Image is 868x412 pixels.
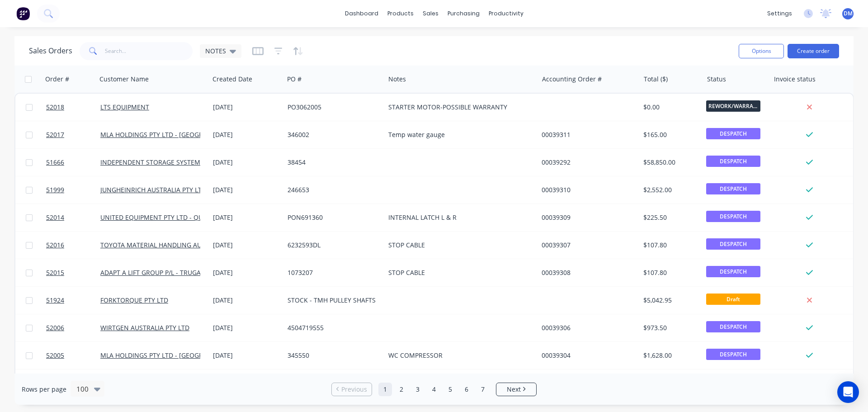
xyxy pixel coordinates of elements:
div: $0.00 [643,103,696,112]
a: LTS EQUIPMENT [100,103,149,111]
div: $2,552.00 [643,185,696,194]
div: [DATE] [213,241,280,250]
div: Order # [45,75,69,84]
span: Previous [341,385,367,394]
a: 51924 [46,287,100,314]
span: 52018 [46,103,64,112]
div: [DATE] [213,130,280,139]
div: settings [763,7,797,20]
a: 51666 [46,149,100,176]
div: Notes [388,75,406,84]
div: [DATE] [213,268,280,277]
div: [DATE] [213,323,280,332]
span: 52017 [46,130,64,139]
div: $1,628.00 [643,351,696,360]
div: $225.50 [643,213,696,222]
a: 52005 [46,342,100,369]
div: Status [707,75,726,84]
span: 51999 [46,185,64,194]
a: Page 6 [460,383,473,396]
div: $58,850.00 [643,158,696,167]
a: Page 4 [427,383,441,396]
span: REWORK/WARRANTY [706,100,760,112]
div: WC COMPRESSOR [388,351,527,360]
a: JUNGHEINRICH AUSTRALIA PTY LTD - [GEOGRAPHIC_DATA] [100,185,274,194]
div: sales [418,7,443,20]
a: 52016 [46,232,100,259]
span: 52015 [46,268,64,277]
a: Next page [496,385,536,394]
a: 52015 [46,259,100,286]
span: DESPATCH [706,266,760,277]
span: DESPATCH [706,238,760,250]
a: TOYOTA MATERIAL HANDLING AUST P/L-DANDENONG STH [100,241,277,249]
div: 345550 [288,351,377,360]
div: STOP CABLE [388,241,527,250]
div: 00039308 [542,268,632,277]
a: MLA HOLDINGS PTY LTD - [GEOGRAPHIC_DATA] [100,130,241,139]
img: Factory [16,7,30,20]
span: 52006 [46,323,64,332]
input: Search... [105,42,193,60]
div: 00039311 [542,130,632,139]
div: [DATE] [213,185,280,194]
div: 4504719555 [288,323,377,332]
div: Total ($) [644,75,668,84]
a: 52018 [46,94,100,121]
div: STARTER MOTOR-POSSIBLE WARRANTY [388,103,527,112]
div: purchasing [443,7,484,20]
a: 52017 [46,121,100,148]
a: MLA HOLDINGS PTY LTD - [GEOGRAPHIC_DATA] [100,351,241,360]
h1: Sales Orders [29,47,72,55]
a: FORKTORQUE PTY LTD [100,296,168,304]
div: 246653 [288,185,377,194]
a: 52006 [46,314,100,341]
button: Create order [788,44,839,58]
div: PO3062005 [288,103,377,112]
span: 52016 [46,241,64,250]
span: DESPATCH [706,321,760,332]
a: 52014 [46,204,100,231]
div: 1073207 [288,268,377,277]
a: INDEPENDENT STORAGE SYSTEMS ([GEOGRAPHIC_DATA]) PTY LTD [100,158,297,166]
div: 346002 [288,130,377,139]
div: [DATE] [213,296,280,305]
a: WIRTGEN AUSTRALIA PTY LTD [100,323,189,332]
a: UNITED EQUIPMENT PTY LTD - QUOIBA [100,213,218,222]
div: Temp water gauge [388,130,527,139]
div: Created Date [212,75,252,84]
div: INTERNAL LATCH L & R [388,213,527,222]
div: 00039306 [542,323,632,332]
div: 38454 [288,158,377,167]
div: 00039309 [542,213,632,222]
span: Next [507,385,521,394]
span: DESPATCH [706,156,760,167]
span: Rows per page [22,385,66,394]
span: DM [844,9,853,18]
a: Page 2 [395,383,408,396]
div: STOCK - TMH PULLEY SHAFTS [288,296,377,305]
span: DESPATCH [706,211,760,222]
a: Page 7 [476,383,490,396]
div: Open Intercom Messenger [837,381,859,403]
span: 52014 [46,213,64,222]
span: Draft [706,294,760,305]
div: 00039307 [542,241,632,250]
a: Page 3 [411,383,425,396]
a: Previous page [332,385,372,394]
span: NOTES [205,46,226,56]
a: ADAPT A LIFT GROUP P/L - TRUGANINA [100,268,217,277]
a: Page 1 is your current page [378,383,392,396]
button: Options [739,44,784,58]
span: DESPATCH [706,349,760,360]
div: $107.80 [643,268,696,277]
div: 00039310 [542,185,632,194]
div: [DATE] [213,351,280,360]
span: DESPATCH [706,183,760,194]
div: $107.80 [643,241,696,250]
div: PON691360 [288,213,377,222]
div: Customer Name [99,75,149,84]
ul: Pagination [328,383,540,396]
a: dashboard [340,7,383,20]
span: 51924 [46,296,64,305]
